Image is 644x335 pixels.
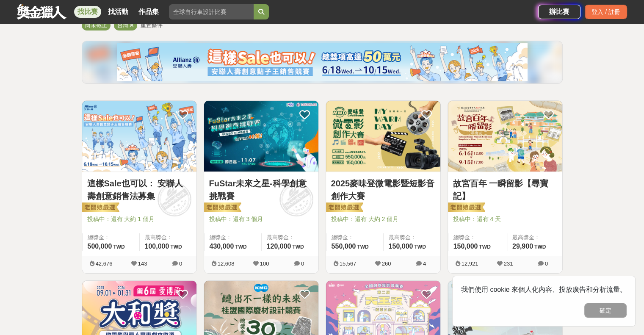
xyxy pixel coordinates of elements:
span: TWD [292,244,304,250]
span: 42,676 [96,260,113,267]
span: 12,608 [218,260,235,267]
span: 0 [179,260,182,267]
img: Cover Image [448,101,562,172]
span: 0 [301,260,304,267]
span: 我們使用 cookie 來個人化內容、投放廣告和分析流量。 [461,286,627,293]
span: 投稿中：還有 4 天 [453,215,557,224]
img: Cover Image [326,101,440,172]
span: 投稿中：還有 3 個月 [209,215,313,224]
a: 找比賽 [74,6,101,18]
span: 最高獎金： [512,233,557,242]
span: 最高獎金： [267,233,313,242]
img: cf4fb443-4ad2-4338-9fa3-b46b0bf5d316.png [117,43,528,81]
span: TWD [479,244,490,250]
a: 2025麥味登微電影暨短影音創作大賽 [331,177,435,202]
span: 最高獎金： [389,233,435,242]
span: TWD [414,244,426,250]
span: 120,000 [267,243,291,250]
span: 總獎金： [210,233,256,242]
span: 0 [545,260,548,267]
img: Cover Image [204,101,318,172]
span: 150,000 [453,243,478,250]
img: 老闆娘嚴選 [202,202,241,214]
span: 重置條件 [141,22,163,28]
span: 500,000 [88,243,112,250]
span: 尚未截止 [85,22,107,28]
button: 確定 [584,303,627,318]
span: 100,000 [145,243,169,250]
span: 12,921 [462,260,478,267]
span: 550,000 [332,243,356,250]
span: 430,000 [210,243,234,250]
span: 總獎金： [332,233,378,242]
a: 這樣Sale也可以： 安聯人壽創意銷售法募集 [87,177,191,202]
span: 總獎金： [88,233,134,242]
img: 老闆娘嚴選 [446,202,485,214]
a: FuStar未來之星-科學創意挑戰賽 [209,177,313,202]
span: TWD [534,244,546,250]
span: TWD [235,244,246,250]
input: 全球自行車設計比賽 [169,4,254,19]
span: TWD [170,244,182,250]
a: 作品集 [135,6,162,18]
span: 260 [382,260,391,267]
a: 辦比賽 [538,5,580,19]
span: 投稿中：還有 大約 2 個月 [331,215,435,224]
span: 4 [423,260,426,267]
a: 故宮百年 一瞬留影【尋寶記】 [453,177,557,202]
span: 台灣 [117,22,128,28]
a: 找活動 [105,6,132,18]
span: TWD [357,244,368,250]
span: 總獎金： [453,233,502,242]
span: TWD [113,244,124,250]
span: 150,000 [389,243,413,250]
span: 143 [138,260,147,267]
img: 老闆娘嚴選 [324,202,363,214]
span: 投稿中：還有 大約 1 個月 [87,215,191,224]
span: 15,567 [340,260,357,267]
div: 登入 / 註冊 [585,5,627,19]
span: 231 [504,260,513,267]
img: Cover Image [82,101,196,172]
span: 29,900 [512,243,533,250]
span: 100 [260,260,269,267]
img: 老闆娘嚴選 [80,202,119,214]
span: 最高獎金： [145,233,191,242]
